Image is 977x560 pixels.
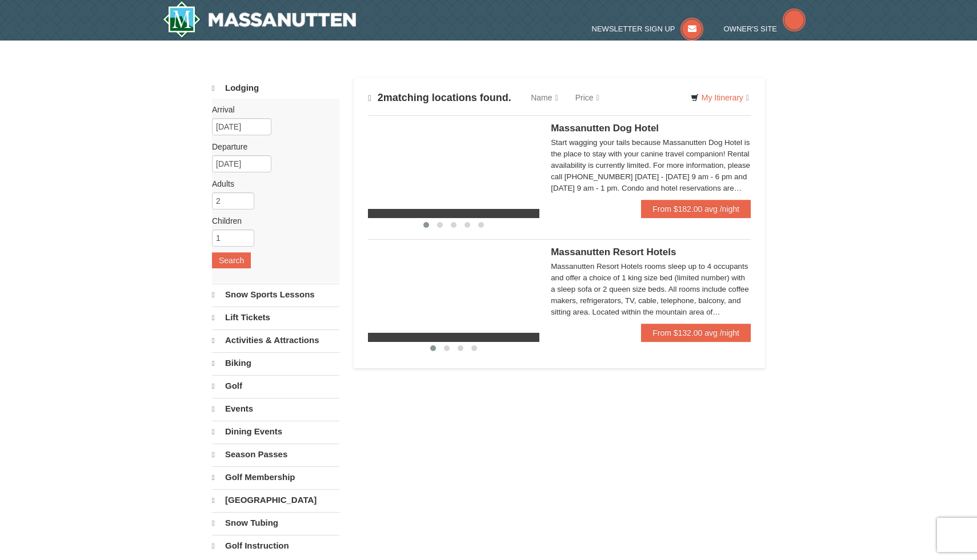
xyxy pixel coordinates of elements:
a: Snow Tubing [212,512,339,534]
label: Departure [212,141,331,152]
a: Season Passes [212,444,339,465]
a: Lift Tickets [212,307,339,328]
a: Massanutten Resort [163,1,356,38]
a: Events [212,398,339,420]
a: [GEOGRAPHIC_DATA] [212,489,339,511]
button: Search [212,252,251,268]
a: From $132.00 avg /night [641,324,751,342]
div: Massanutten Resort Hotels rooms sleep up to 4 occupants and offer a choice of 1 king size bed (li... [551,261,751,318]
a: Golf Instruction [212,535,339,557]
a: Golf [212,375,339,397]
img: Massanutten Resort Logo [163,1,356,38]
span: Owner's Site [724,25,778,33]
a: From $182.00 avg /night [641,200,751,218]
a: Activities & Attractions [212,329,339,351]
a: Price [567,86,608,109]
label: Children [212,215,331,227]
a: Dining Events [212,421,339,442]
a: Newsletter Sign Up [592,25,704,33]
span: Massanutten Resort Hotels [551,247,676,257]
a: Lodging [212,78,339,99]
a: Name [522,86,566,109]
label: Adults [212,178,331,190]
a: Biking [212,352,339,374]
a: Snow Sports Lessons [212,284,339,305]
span: Newsletter Sign Up [592,25,675,33]
span: Massanutten Dog Hotel [551,123,659,134]
a: Golf Membership [212,466,339,488]
a: Owner's Site [724,25,806,33]
label: Arrival [212,104,331,115]
a: My Itinerary [683,89,756,106]
div: Start wagging your tails because Massanutten Dog Hotel is the place to stay with your canine trav... [551,137,751,194]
